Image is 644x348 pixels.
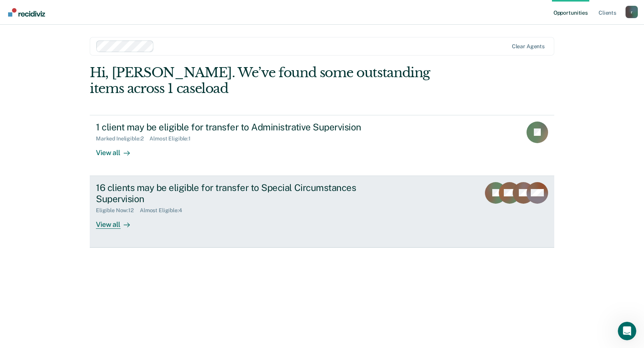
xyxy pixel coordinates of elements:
div: View all [96,142,139,157]
div: Marked Ineligible : 2 [96,135,149,142]
iframe: Intercom live chat [618,322,636,340]
div: 1 client may be eligible for transfer to Administrative Supervision [96,122,366,133]
div: Clear agents [512,43,545,50]
a: 1 client may be eligible for transfer to Administrative SupervisionMarked Ineligible:2Almost Elig... [90,115,554,176]
div: 16 clients may be eligible for transfer to Special Circumstances Supervision [96,182,366,204]
a: 16 clients may be eligible for transfer to Special Circumstances SupervisionEligible Now:12Almost... [90,176,554,248]
img: Recidiviz [8,8,45,17]
div: Almost Eligible : 4 [140,207,188,214]
button: Profile dropdown button [626,6,638,18]
div: Almost Eligible : 1 [149,135,197,142]
div: View all [96,214,139,229]
div: r [626,6,638,18]
div: Hi, [PERSON_NAME]. We’ve found some outstanding items across 1 caseload [90,65,461,96]
div: Eligible Now : 12 [96,207,140,214]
